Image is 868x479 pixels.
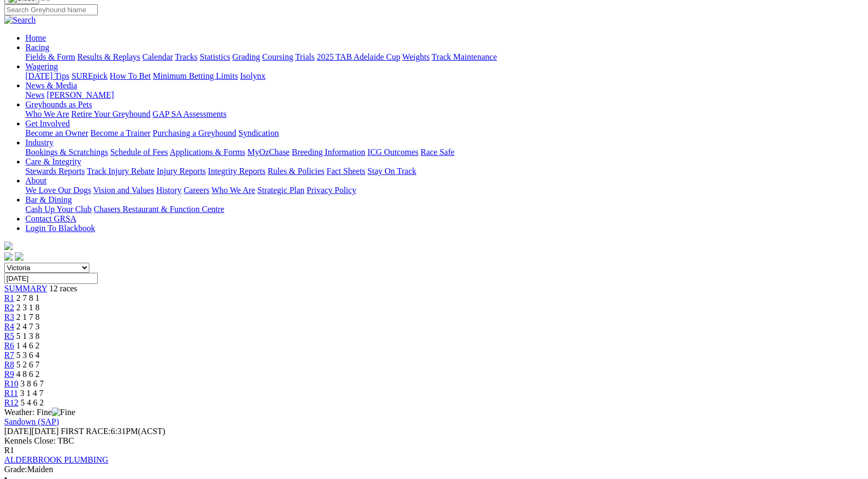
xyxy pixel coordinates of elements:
a: Bookings & Scratchings [25,148,108,156]
div: News & Media [25,90,864,100]
a: 2025 TAB Adelaide Cup [317,52,400,61]
span: 2 3 1 8 [16,303,40,312]
a: Results & Replays [77,52,140,61]
div: Wagering [25,71,864,81]
span: [DATE] [4,427,59,436]
a: Racing [25,43,49,52]
span: Grade: [4,465,27,474]
span: 2 7 8 1 [16,293,40,302]
img: Fine [52,408,75,417]
span: 4 8 6 2 [16,370,40,379]
a: Bar & Dining [25,195,72,204]
div: About [25,186,864,195]
div: Industry [25,148,864,157]
a: News & Media [25,81,77,90]
a: Get Involved [25,119,70,128]
a: Isolynx [240,71,265,80]
a: Breeding Information [292,148,365,156]
span: 2 4 7 3 [16,322,40,331]
a: Login To Blackbook [25,224,95,233]
a: R11 [4,389,18,398]
a: Trials [295,52,315,61]
a: Tracks [175,52,198,61]
a: Integrity Reports [208,167,265,176]
a: Contact GRSA [25,214,76,223]
a: We Love Our Dogs [25,186,91,195]
a: Schedule of Fees [110,148,168,156]
span: R2 [4,303,14,312]
input: Search [4,4,98,15]
a: About [25,176,47,185]
a: R12 [4,398,19,407]
a: SUMMARY [4,284,47,293]
a: R10 [4,379,19,388]
a: GAP SA Assessments [153,109,227,118]
a: How To Bet [110,71,151,80]
input: Select date [4,273,98,284]
img: logo-grsa-white.png [4,242,13,250]
a: Grading [233,52,260,61]
a: R5 [4,331,14,340]
div: Racing [25,52,864,62]
span: 5 3 6 4 [16,351,40,360]
span: [DATE] [4,427,32,436]
a: Purchasing a Greyhound [153,128,236,137]
a: Race Safe [420,148,454,156]
a: Careers [183,186,209,195]
a: Statistics [200,52,230,61]
a: Stewards Reports [25,167,85,176]
a: Fields & Form [25,52,75,61]
a: Vision and Values [93,186,154,195]
a: SUREpick [71,71,107,80]
a: R8 [4,360,14,369]
span: Weather: Fine [4,408,75,417]
div: Get Involved [25,128,864,138]
a: Coursing [262,52,293,61]
span: R1 [4,446,14,455]
a: News [25,90,44,99]
a: Greyhounds as Pets [25,100,92,109]
a: Applications & Forms [170,148,245,156]
a: R9 [4,370,14,379]
a: Track Maintenance [432,52,497,61]
a: Who We Are [25,109,69,118]
span: 6:31PM(ACST) [61,427,165,436]
span: 5 2 6 7 [16,360,40,369]
a: Privacy Policy [307,186,356,195]
img: facebook.svg [4,252,13,261]
a: Home [25,33,46,42]
div: Kennels Close: TBC [4,436,864,446]
div: Care & Integrity [25,167,864,176]
a: Retire Your Greyhound [71,109,151,118]
a: Rules & Policies [267,167,325,176]
a: Track Injury Rebate [87,167,154,176]
a: Injury Reports [156,167,206,176]
div: Greyhounds as Pets [25,109,864,119]
a: Become an Owner [25,128,88,137]
span: R7 [4,351,14,360]
a: R6 [4,341,14,350]
a: R4 [4,322,14,331]
a: R1 [4,293,14,302]
a: Cash Up Your Club [25,205,91,214]
span: R3 [4,312,14,321]
a: History [156,186,181,195]
a: Syndication [238,128,279,137]
span: 5 1 3 8 [16,331,40,340]
a: Care & Integrity [25,157,81,166]
a: Fact Sheets [327,167,365,176]
a: Stay On Track [367,167,416,176]
a: MyOzChase [247,148,290,156]
span: 5 4 6 2 [21,398,44,407]
span: 3 1 4 7 [20,389,43,398]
